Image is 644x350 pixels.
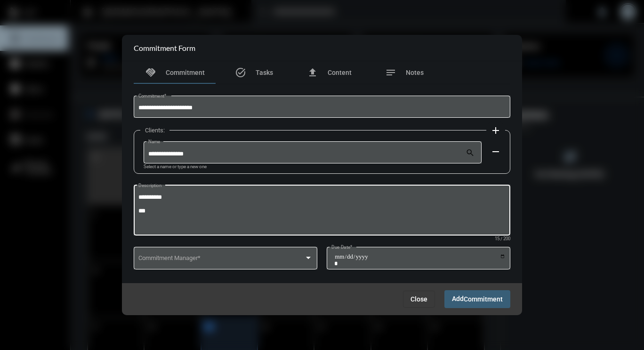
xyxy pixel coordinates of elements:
[452,295,503,302] span: Add
[144,164,207,170] mat-hint: Select a name or type a new one
[140,127,169,134] label: Clients:
[145,67,156,78] mat-icon: handshake
[490,125,501,136] mat-icon: add
[307,67,318,78] mat-icon: file_upload
[134,43,195,52] h2: Commitment Form
[235,67,246,78] mat-icon: task_alt
[385,67,396,78] mat-icon: notes
[406,69,424,76] span: Notes
[256,69,273,76] span: Tasks
[403,291,435,308] button: Close
[495,236,510,242] mat-hint: 15 / 200
[166,69,205,76] span: Commitment
[444,290,510,308] button: AddCommitment
[466,148,477,159] mat-icon: search
[464,296,503,303] span: Commitment
[490,146,501,157] mat-icon: remove
[411,295,427,303] span: Close
[328,69,352,76] span: Content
